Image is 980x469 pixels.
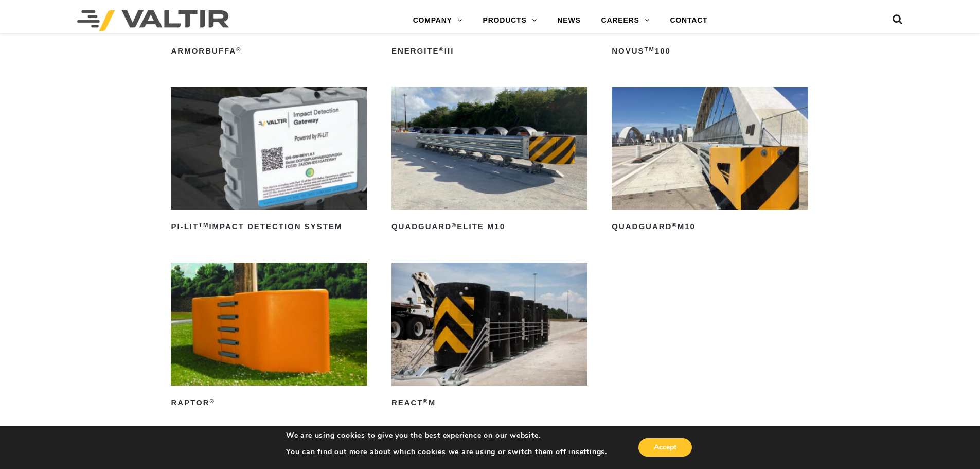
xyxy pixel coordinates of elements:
sup: TM [199,222,209,228]
a: QuadGuard®Elite M10 [391,87,587,235]
h2: RAPTOR [171,395,367,411]
h2: NOVUS 100 [612,43,808,59]
sup: ® [210,398,215,404]
a: PRODUCTS [473,10,547,31]
a: CAREERS [591,10,660,31]
h2: QuadGuard M10 [612,219,808,235]
a: NEWS [547,10,591,31]
h2: ENERGITE III [391,43,587,59]
sup: ® [439,46,444,53]
button: Accept [638,438,692,457]
h2: ArmorBuffa [171,43,367,59]
h2: REACT M [391,395,587,411]
sup: ® [452,222,457,228]
h2: QuadGuard Elite M10 [391,219,587,235]
sup: TM [645,46,655,53]
button: settings [576,447,605,457]
img: Valtir [77,10,229,31]
p: You can find out more about which cookies we are using or switch them off in . [286,447,607,457]
p: We are using cookies to give you the best experience on our website. [286,431,607,440]
sup: ® [236,46,241,53]
a: RAPTOR® [171,263,367,411]
a: PI-LITTMImpact Detection System [171,87,367,235]
a: COMPANY [403,10,473,31]
a: CONTACT [660,10,718,31]
sup: ® [672,222,677,228]
sup: ® [423,398,429,404]
a: QuadGuard®M10 [612,87,808,235]
h2: PI-LIT Impact Detection System [171,219,367,235]
a: REACT®M [391,263,587,411]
